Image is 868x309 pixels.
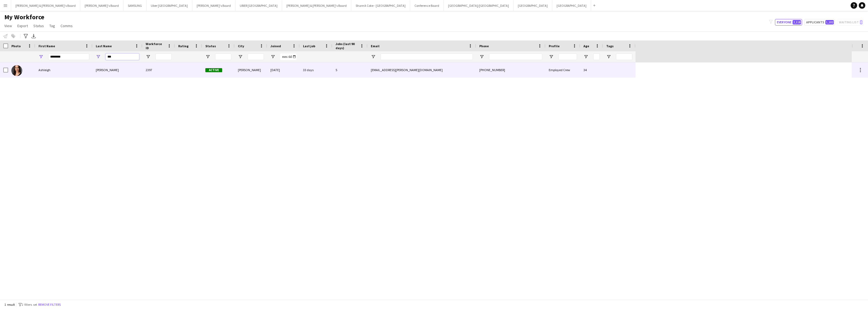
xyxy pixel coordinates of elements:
[146,0,192,11] button: Uber [GEOGRAPHIC_DATA]
[205,68,222,72] span: Active
[96,44,112,48] span: Last Name
[60,23,73,28] span: Comms
[155,53,172,60] input: Workforce ID Filter Input
[371,54,376,59] button: Open Filter Menu
[30,33,37,39] app-action-btn: Export XLSX
[606,54,611,59] button: Open Filter Menu
[178,44,189,48] span: Rating
[205,54,210,59] button: Open Filter Menu
[238,44,244,48] span: City
[215,53,231,60] input: Status Filter Input
[17,23,28,28] span: Export
[410,0,444,11] button: Conference Board
[583,44,589,48] span: Age
[96,54,101,59] button: Open Filter Menu
[192,0,235,11] button: [PERSON_NAME]'s Board
[368,62,476,77] div: [EMAIL_ADDRESS][PERSON_NAME][DOMAIN_NAME]
[371,44,379,48] span: Email
[39,44,55,48] span: First Name
[616,53,632,60] input: Tags Filter Input
[31,22,46,29] a: Status
[476,62,545,77] div: [PHONE_NUMBER]
[248,53,264,60] input: City Filter Input
[825,20,834,24] span: 1,102
[552,0,591,11] button: [GEOGRAPHIC_DATA]
[142,62,175,77] div: 2397
[48,53,89,60] input: First Name Filter Input
[15,22,30,29] a: Export
[559,53,577,60] input: Profile Filter Input
[280,53,296,60] input: Joined Filter Input
[92,62,142,77] div: [PERSON_NAME]
[4,23,12,28] span: View
[300,62,332,77] div: 33 days
[513,0,552,11] button: [GEOGRAPHIC_DATA]
[35,62,92,77] div: Ashleigh
[58,22,75,29] a: Comms
[238,54,243,59] button: Open Filter Menu
[270,44,281,48] span: Joined
[2,22,14,29] a: View
[23,33,29,39] app-action-btn: Advanced filters
[545,62,580,77] div: Employed Crew
[303,44,315,48] span: Last job
[336,42,358,50] span: Jobs (last 90 days)
[479,54,484,59] button: Open Filter Menu
[11,0,80,11] button: [PERSON_NAME] & [PERSON_NAME]'s Board
[146,42,165,50] span: Workforce ID
[351,0,410,11] button: Share A Coke - [GEOGRAPHIC_DATA]
[593,53,600,60] input: Age Filter Input
[282,0,351,11] button: [PERSON_NAME] & [PERSON_NAME]'s Board
[106,53,139,60] input: Last Name Filter Input
[22,302,37,307] span: 2 filters set
[270,54,275,59] button: Open Filter Menu
[332,62,368,77] div: 5
[205,44,216,48] span: Status
[33,23,44,28] span: Status
[580,62,603,77] div: 34
[549,54,554,59] button: Open Filter Menu
[583,54,588,59] button: Open Filter Menu
[606,44,614,48] span: Tags
[549,44,560,48] span: Profile
[381,53,473,60] input: Email Filter Input
[11,44,21,48] span: Photo
[235,62,267,77] div: [PERSON_NAME]
[123,0,146,11] button: SAMSUNG
[793,20,801,24] span: 2,118
[444,0,513,11] button: [GEOGRAPHIC_DATA]/[GEOGRAPHIC_DATA]
[37,302,62,308] button: Remove filters
[47,22,57,29] a: Tag
[80,0,123,11] button: [PERSON_NAME]'s Board
[4,13,44,21] span: My Workforce
[49,23,55,28] span: Tag
[267,62,300,77] div: [DATE]
[489,53,542,60] input: Phone Filter Input
[479,44,489,48] span: Phone
[39,54,43,59] button: Open Filter Menu
[804,19,835,26] button: Applicants1,102
[775,19,802,26] button: Everyone2,118
[146,54,151,59] button: Open Filter Menu
[11,65,22,76] img: Ashleigh Mehler
[235,0,282,11] button: UBER [GEOGRAPHIC_DATA]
